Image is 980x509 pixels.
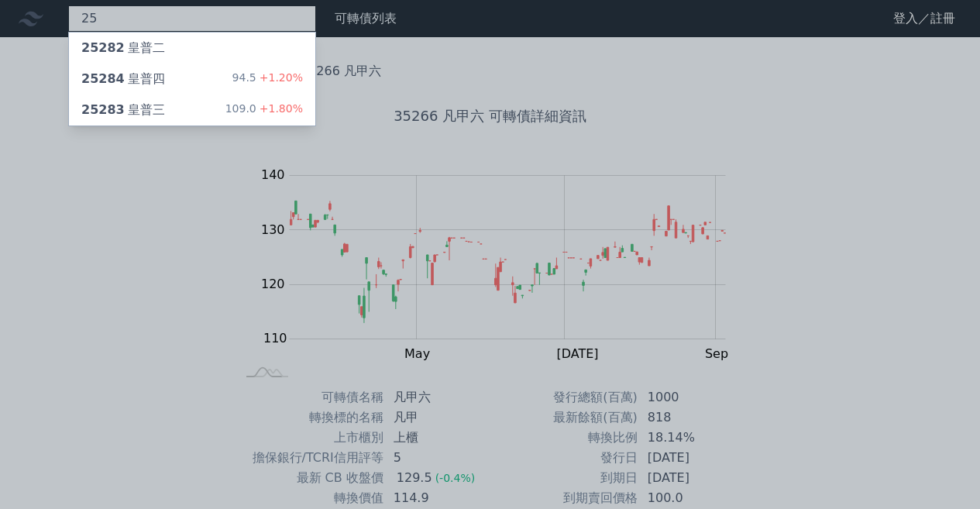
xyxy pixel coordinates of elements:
[256,102,303,115] span: +1.80%
[81,40,125,55] span: 25282
[225,101,303,119] div: 109.0
[81,102,125,117] span: 25283
[232,70,303,88] div: 94.5
[256,71,303,84] span: +1.20%
[81,101,165,119] div: 皇普三
[81,39,165,57] div: 皇普二
[903,435,980,509] div: 聊天小工具
[69,95,315,126] a: 25283皇普三 109.0+1.80%
[69,33,315,64] a: 25282皇普二
[903,435,980,509] iframe: Chat Widget
[69,64,315,95] a: 25284皇普四 94.5+1.20%
[81,71,125,86] span: 25284
[81,70,165,88] div: 皇普四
